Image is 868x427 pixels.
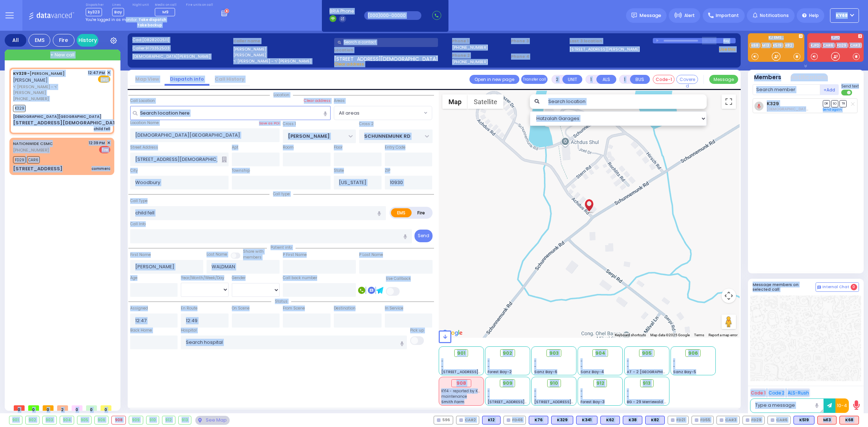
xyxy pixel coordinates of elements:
[13,71,30,76] span: KY329 -
[334,168,344,174] label: State
[488,394,490,399] span: -
[452,44,488,50] label: [PHONE_NUMBER]
[283,252,307,258] label: P First Name
[410,328,424,333] label: Pick up
[385,168,390,174] label: ZIP
[684,12,695,19] span: Alert
[839,100,847,107] span: TR
[334,38,438,47] input: Search a contact
[748,36,804,41] label: KJ EMS...
[92,166,110,171] div: commerc
[750,43,760,48] a: K68
[270,92,293,98] span: Location
[334,55,438,61] span: [STREET_ADDRESS][DEMOGRAPHIC_DATA]
[627,369,680,375] span: AT - 2 [GEOGRAPHIC_DATA]
[623,416,642,424] div: BLS
[334,145,342,150] label: Floor
[162,416,175,424] div: 912
[13,114,101,119] div: [DEMOGRAPHIC_DATA][GEOGRAPHIC_DATA]
[716,416,740,424] div: CAR3
[521,75,548,84] button: Transfer call
[88,70,105,76] span: 12:47 PM
[222,157,227,162] span: Other building occupants
[746,418,749,422] img: red-radio-icon.svg
[688,350,698,357] span: 906
[488,399,556,405] span: [STREET_ADDRESS][PERSON_NAME]
[232,145,238,150] label: Apt
[232,168,250,174] label: Township
[145,45,170,51] span: 9173352503
[86,3,104,7] label: Dispatcher
[130,221,146,227] label: Call Info
[580,399,605,405] span: Forest Bay-3
[550,380,558,387] span: 910
[441,358,443,364] span: -
[283,306,305,311] label: From Scene
[627,364,629,369] span: -
[835,43,848,48] a: FD29
[562,75,582,84] button: UNIT
[129,416,143,424] div: 909
[642,350,652,357] span: 905
[391,208,412,217] label: EMS
[441,364,443,369] span: -
[162,9,169,15] span: M9
[50,51,75,59] span: + New call
[456,416,479,424] div: CAR2
[86,17,137,22] span: You're logged in as monitor.
[809,12,819,19] span: Help
[488,364,490,369] span: -
[130,168,138,174] label: City
[676,75,698,84] button: Covered
[441,399,464,405] span: Smith Farm
[13,147,49,153] span: [PHONE_NUMBER]
[29,34,50,47] div: EMS
[207,252,227,257] label: Last Name
[146,416,159,424] div: 910
[112,416,125,424] div: 908
[695,418,698,422] img: red-radio-icon.svg
[139,17,166,22] strong: Take dispatch
[334,98,345,104] label: Areas
[13,156,26,163] span: FD29
[841,89,853,96] label: Turn off text
[817,416,837,424] div: ALS
[839,416,859,424] div: ALS
[771,43,783,48] a: K519
[809,43,821,48] a: KJFD
[570,38,652,44] label: Last 3 location
[457,350,465,357] span: 901
[5,34,26,47] div: All
[132,3,149,7] label: Night unit
[580,364,583,369] span: -
[720,418,723,422] img: red-radio-icon.svg
[709,75,738,84] button: Message
[645,416,665,424] div: BLS
[793,416,814,424] div: K519
[137,22,162,28] strong: Take backup
[130,275,137,281] label: Age
[673,358,675,364] span: -
[488,388,490,394] span: -
[130,120,159,126] label: Location Name
[507,418,510,422] img: red-radio-icon.svg
[132,54,231,60] label: [DEMOGRAPHIC_DATA][PERSON_NAME]
[452,59,488,64] label: [PHONE_NUMBER]
[441,388,484,394] span: KY14 - reported by KY42
[9,416,22,424] div: 901
[181,336,407,349] input: Search hospital
[179,416,191,424] div: 913
[529,416,548,424] div: BLS
[130,252,151,258] label: First Name
[77,416,91,424] div: 905
[452,38,509,44] span: Phone 1
[271,299,291,304] span: Status
[551,416,573,424] div: BLS
[451,379,471,387] div: 908
[534,358,536,364] span: -
[283,145,294,150] label: Room
[595,350,605,357] span: 904
[334,106,422,119] span: All areas
[482,416,501,424] div: K12
[259,121,280,126] label: Save as POI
